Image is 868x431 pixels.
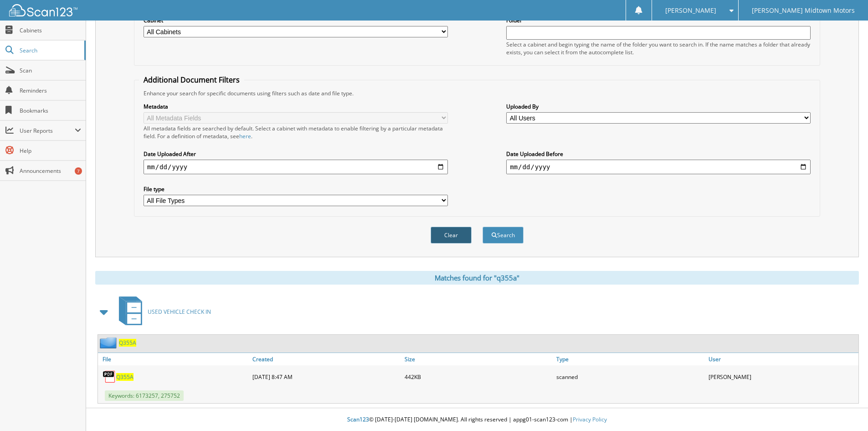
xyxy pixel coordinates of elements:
span: [PERSON_NAME] [665,8,716,13]
span: Announcements [20,167,81,175]
span: Keywords: 6173257, 275752 [105,390,184,401]
label: Metadata [144,103,448,110]
div: Enhance your search for specific documents using filters such as date and file type. [139,89,815,97]
span: Scan123 [347,415,369,423]
a: File [98,353,250,365]
span: [PERSON_NAME] Midtown Motors [752,8,855,13]
img: folder2.png [100,337,119,348]
label: File type [144,185,448,193]
a: Q355A [116,373,134,381]
span: Bookmarks [20,107,81,114]
div: 7 [75,167,82,175]
input: start [144,160,448,174]
label: Date Uploaded Before [506,150,811,158]
span: Search [20,47,80,54]
div: scanned [554,368,706,386]
img: scan123-logo-white.svg [9,4,77,16]
span: Scan [20,67,81,74]
div: [PERSON_NAME] [706,368,858,386]
input: end [506,160,811,174]
a: Size [402,353,555,365]
a: Created [250,353,402,365]
iframe: Chat Widget [822,387,868,431]
div: Select a cabinet and begin typing the name of the folder you want to search in. If the name match... [506,41,811,56]
button: Search [483,227,524,244]
a: USED VEHICLE CHECK IN [113,294,211,330]
span: USED VEHICLE CHECK IN [148,308,211,316]
a: Privacy Policy [573,415,607,423]
div: All metadata fields are searched by default. Select a cabinet with metadata to enable filtering b... [144,125,448,140]
div: [DATE] 8:47 AM [250,368,402,386]
div: © [DATE]-[DATE] [DOMAIN_NAME]. All rights reserved | appg01-scan123-com | [86,409,868,431]
a: Q355A [119,339,136,347]
a: User [706,353,858,365]
span: Cabinets [20,26,81,34]
span: Reminders [20,87,81,94]
label: Date Uploaded After [144,150,448,158]
span: User Reports [20,127,75,135]
div: 442KB [402,368,555,386]
legend: Additional Document Filters [139,75,244,85]
a: here [239,132,251,140]
span: Help [20,147,81,155]
img: PDF.png [103,370,116,384]
button: Clear [431,227,472,244]
a: Type [554,353,706,365]
label: Uploaded By [506,103,811,110]
div: Matches found for "q355a" [95,271,859,285]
